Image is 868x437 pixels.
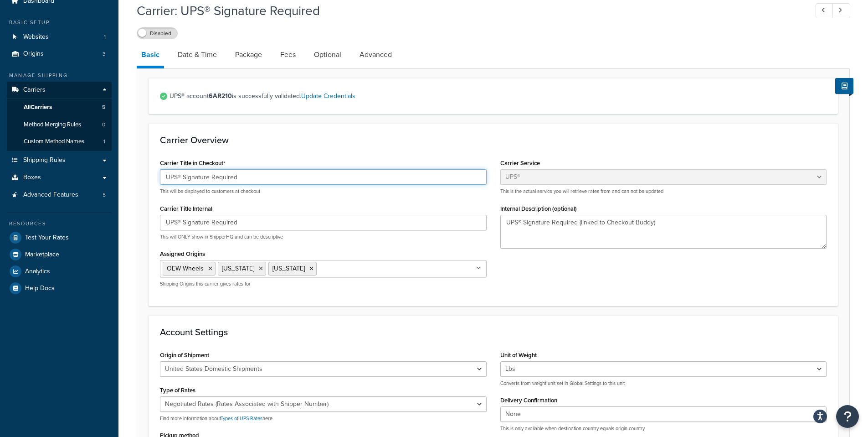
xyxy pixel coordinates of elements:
span: Origins [23,50,44,58]
p: Shipping Origins this carrier gives rates for [160,281,487,287]
span: Custom Method Names [24,138,84,146]
span: Shipping Rules [23,156,66,164]
a: Previous Record [816,3,833,18]
a: Next Record [832,3,850,18]
button: Show Help Docs [835,78,853,94]
a: Advanced Features5 [7,187,112,203]
span: 1 [103,138,105,146]
p: This is only available when destination country equals origin country [500,425,827,432]
span: Carriers [23,86,46,94]
a: Marketplace [7,246,112,263]
a: Update Credentials [301,91,355,101]
label: Delivery Confirmation [500,397,557,404]
a: Boxes [7,169,112,186]
span: Boxes [23,174,41,182]
label: Unit of Weight [500,352,537,359]
a: Shipping Rules [7,152,112,169]
a: Custom Method Names1 [7,133,112,150]
a: Test Your Rates [7,229,112,246]
p: This will be displayed to customers at checkout [160,188,487,195]
label: Disabled [137,28,177,39]
label: Carrier Title Internal [160,205,212,212]
span: UPS® account is successfully validated. [169,90,827,103]
span: All Carriers [24,104,52,111]
label: Carrier Service [500,160,540,166]
span: OEW Wheels [167,264,204,273]
a: Carriers [7,82,112,99]
button: Open Resource Center [836,405,859,428]
h3: Carrier Overview [160,135,827,145]
label: Type of Rates [160,387,195,394]
span: 1 [104,33,106,41]
h3: Account Settings [160,327,827,337]
span: 5 [103,191,106,199]
p: This is the actual service you will retrieve rates from and can not be updated [500,188,827,195]
textarea: UPS® Signature Required (linked to Checkout Buddy) [500,215,827,249]
li: Method Merging Rules [7,116,112,133]
a: Websites1 [7,29,112,46]
a: Fees [276,44,300,66]
a: Optional [309,44,346,66]
li: Custom Method Names [7,133,112,150]
a: Method Merging Rules0 [7,116,112,133]
span: 0 [102,121,105,129]
p: Converts from weight unit set in Global Settings to this unit [500,380,827,387]
a: Help Docs [7,280,112,297]
span: Websites [23,33,49,41]
span: [US_STATE] [272,264,305,273]
span: Marketplace [25,251,59,259]
label: Carrier Title in Checkout [160,160,226,167]
p: Find more information about here. [160,415,487,422]
h1: Carrier: UPS® Signature Required [137,2,799,20]
strong: 6AR210 [209,91,232,101]
a: Date & Time [173,44,221,66]
div: Basic Setup [7,19,112,26]
li: Origins [7,46,112,62]
span: Analytics [25,268,50,276]
li: Advanced Features [7,187,112,203]
li: Websites [7,29,112,46]
span: Method Merging Rules [24,121,81,129]
li: Carriers [7,82,112,151]
span: 3 [103,50,106,58]
label: Internal Description (optional) [500,205,577,212]
div: Manage Shipping [7,72,112,79]
span: [US_STATE] [222,264,254,273]
a: Package [231,44,267,66]
a: Types of UPS Rates [221,415,262,422]
span: Test Your Rates [25,234,69,242]
a: Origins3 [7,46,112,62]
label: Origin of Shipment [160,352,209,359]
span: 5 [102,104,105,111]
span: Help Docs [25,285,55,292]
label: Assigned Origins [160,250,205,257]
p: This will ONLY show in ShipperHQ and can be descriptive [160,234,487,240]
div: Resources [7,220,112,228]
a: AllCarriers5 [7,99,112,116]
a: Advanced [355,44,396,66]
span: Advanced Features [23,191,78,199]
a: Analytics [7,263,112,280]
a: Basic [137,44,164,68]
